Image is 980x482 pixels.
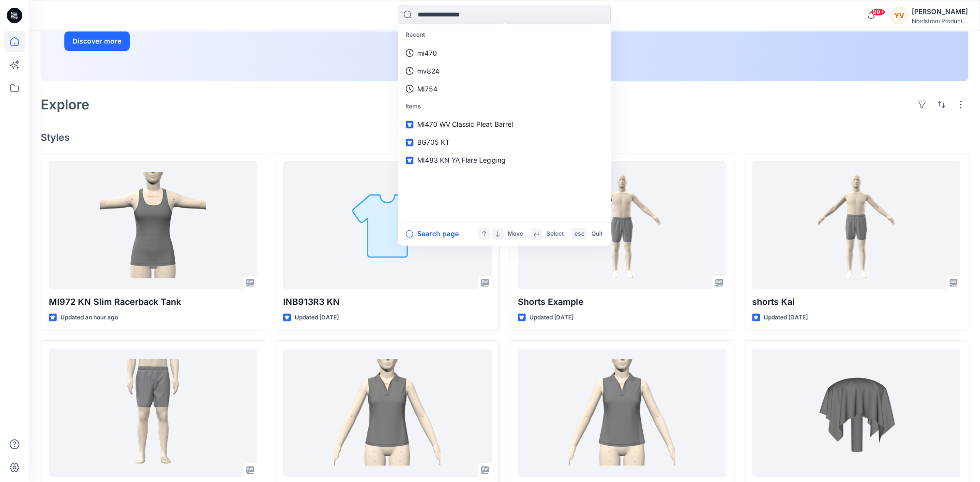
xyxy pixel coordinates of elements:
[64,31,130,51] button: Discover more
[283,161,491,289] a: INB913R3 KN
[49,161,257,289] a: MI972 KN Slim Racerback Tank
[546,229,563,239] p: Select
[295,313,339,323] p: Updated [DATE]
[912,6,968,17] div: [PERSON_NAME]
[752,348,960,477] a: SPARROW PUCKER KNIT_97%Polyester 3%Spandex_440gsm_23019
[518,161,726,289] a: Shorts Example
[400,98,609,116] p: Items
[417,84,437,94] p: MI754
[64,31,282,51] a: Discover more
[417,48,437,58] p: mi470
[283,348,491,477] a: NR523322MI_2_ECLAT_OP2
[400,116,609,134] a: MI470 WV Classic Pleat Barrel
[417,138,450,147] span: BG705 KT
[764,313,808,323] p: Updated [DATE]
[406,228,459,240] button: Search page
[60,313,118,323] p: Updated an hour ago
[400,62,609,80] a: mv824
[400,134,609,151] a: BG705 KT
[518,295,726,309] p: Shorts Example
[871,8,885,16] span: 99+
[417,66,439,76] p: mv824
[890,7,908,24] div: YV
[41,97,90,112] h2: Explore
[529,313,573,323] p: Updated [DATE]
[752,295,960,309] p: shorts Kai
[507,229,523,239] p: Move
[400,44,609,62] a: mi470
[49,295,257,309] p: MI972 KN Slim Racerback Tank
[574,229,584,239] p: esc
[591,229,602,239] p: Quit
[752,161,960,289] a: shorts Kai
[417,156,505,165] span: MI483 KN YA Flare Legging
[912,17,968,25] div: Nordstrom Product...
[400,151,609,169] a: MI483 KN YA Flare Legging
[518,348,726,477] a: NR523322MI_2_ECLAT_OP1
[400,80,609,98] a: MI754
[283,295,491,309] p: INB913R3 KN
[41,132,968,143] h4: Styles
[417,120,513,129] span: MI470 WV Classic Pleat Barrel
[49,348,257,477] a: Mens shorts group train
[400,26,609,44] p: Recent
